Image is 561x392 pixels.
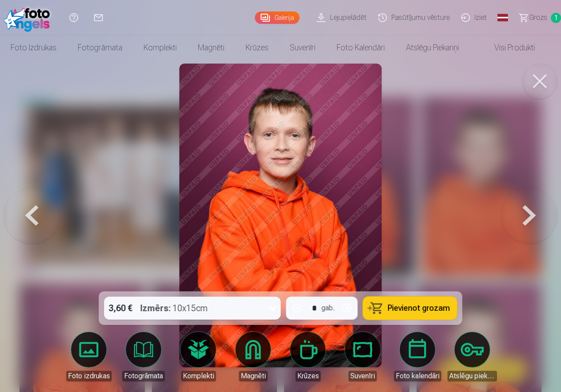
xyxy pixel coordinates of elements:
div: Atslēgu piekariņi [447,371,497,381]
a: Visi produkti [470,35,546,60]
span: 1 [551,13,561,23]
div: Suvenīri [349,371,377,381]
div: Magnēti [239,371,268,381]
a: Komplekti [133,35,187,60]
a: Foto kalendāri [393,332,442,381]
span: Grozs [529,12,547,23]
span: Pievienot grozam [388,304,450,312]
a: Suvenīri [279,35,326,60]
div: Komplekti [181,371,216,381]
strong: Izmērs : [140,302,171,314]
a: Komplekti [174,332,223,381]
a: Fotogrāmata [119,332,168,381]
a: Atslēgu piekariņi [447,332,497,381]
a: Fotogrāmata [67,35,133,60]
img: /fa1 [4,4,54,32]
a: Foto izdrukas [64,332,114,381]
a: Foto kalendāri [326,35,395,60]
a: Krūzes [235,35,279,60]
div: Foto izdrukas [66,371,112,381]
div: 10x15cm [140,297,208,320]
a: Galerija [255,11,299,24]
a: Suvenīri [338,332,387,381]
div: 3,60 € [104,297,137,320]
a: Krūzes [283,332,333,381]
div: gab. [322,303,335,313]
a: Atslēgu piekariņi [395,35,470,60]
button: Pievienot grozam [363,297,457,320]
a: Magnēti [228,332,278,381]
div: Foto kalendāri [394,371,441,381]
a: Magnēti [187,35,235,60]
div: Fotogrāmata [122,371,165,381]
div: Krūzes [296,371,321,381]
